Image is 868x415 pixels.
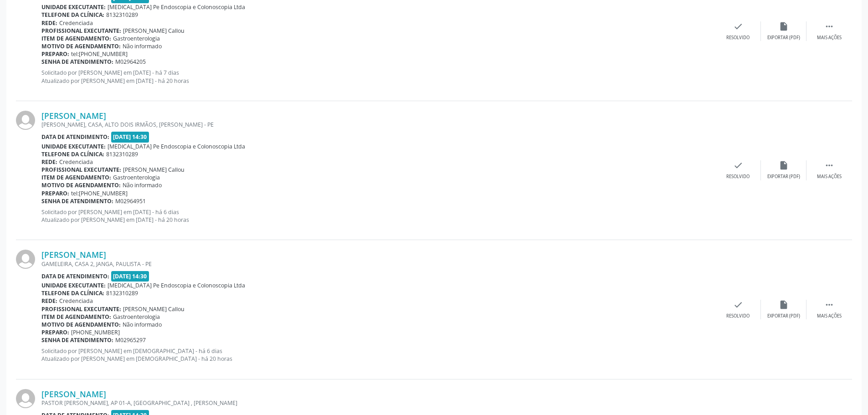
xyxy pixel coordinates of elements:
[16,250,35,269] img: img
[767,35,800,41] div: Exportar (PDF)
[41,111,106,121] a: [PERSON_NAME]
[726,35,750,41] div: Resolvido
[41,27,121,35] b: Profissional executante:
[41,328,69,336] b: Preparo:
[16,111,35,130] img: img
[41,150,104,158] b: Telefone da clínica:
[41,35,111,42] b: Item de agendamento:
[123,27,185,35] span: [PERSON_NAME] Callou
[113,313,160,321] span: Gastroenterologia
[779,300,789,310] i: insert_drive_file
[726,313,750,319] div: Resolvido
[41,260,715,268] div: GAMELEIRA, CASA 2, JANGA, PAULISTA - PE
[71,328,120,336] span: [PHONE_NUMBER]
[726,174,750,180] div: Resolvido
[111,271,149,282] span: [DATE] 14:30
[41,174,111,181] b: Item de agendamento:
[59,158,93,166] span: Credenciada
[41,399,715,407] div: PASTOR [PERSON_NAME], AP 01-A, [GEOGRAPHIC_DATA] , [PERSON_NAME]
[41,133,109,141] b: Data de atendimento:
[41,282,106,289] b: Unidade executante:
[41,42,121,50] b: Motivo de agendamento:
[106,150,138,158] span: 8132310289
[41,297,57,305] b: Rede:
[71,190,128,197] span: tel:[PHONE_NUMBER]
[41,321,121,328] b: Motivo de agendamento:
[41,190,69,197] b: Preparo:
[41,58,113,66] b: Senha de atendimento:
[817,174,842,180] div: Mais ações
[824,21,834,31] i: 
[59,19,93,27] span: Credenciada
[733,160,743,170] i: check
[41,272,109,280] b: Data de atendimento:
[817,35,842,41] div: Mais ações
[106,11,138,19] span: 8132310289
[106,289,138,297] span: 8132310289
[123,166,185,174] span: [PERSON_NAME] Callou
[779,21,789,31] i: insert_drive_file
[41,3,106,11] b: Unidade executante:
[767,313,800,319] div: Exportar (PDF)
[41,50,69,58] b: Preparo:
[41,289,104,297] b: Telefone da clínica:
[779,160,789,170] i: insert_drive_file
[123,181,162,189] span: Não informado
[108,3,245,11] span: [MEDICAL_DATA] Pe Endoscopia e Colonoscopia Ltda
[41,19,57,27] b: Rede:
[733,21,743,31] i: check
[59,297,93,305] span: Credenciada
[113,174,160,181] span: Gastroenterologia
[123,321,162,328] span: Não informado
[41,208,715,224] p: Solicitado por [PERSON_NAME] em [DATE] - há 6 dias Atualizado por [PERSON_NAME] em [DATE] - há 20...
[41,347,715,363] p: Solicitado por [PERSON_NAME] em [DEMOGRAPHIC_DATA] - há 6 dias Atualizado por [PERSON_NAME] em [D...
[41,69,715,84] p: Solicitado por [PERSON_NAME] em [DATE] - há 7 dias Atualizado por [PERSON_NAME] em [DATE] - há 20...
[115,58,146,66] span: M02964205
[41,121,715,128] div: [PERSON_NAME], CASA, ALTO DOIS IRMÃOS, [PERSON_NAME] - PE
[16,389,35,408] img: img
[113,35,160,42] span: Gastroenterologia
[41,181,121,189] b: Motivo de agendamento:
[111,132,149,142] span: [DATE] 14:30
[108,143,245,150] span: [MEDICAL_DATA] Pe Endoscopia e Colonoscopia Ltda
[115,336,146,344] span: M02965297
[41,166,121,174] b: Profissional executante:
[71,50,128,58] span: tel:[PHONE_NUMBER]
[817,313,842,319] div: Mais ações
[41,389,106,399] a: [PERSON_NAME]
[41,250,106,260] a: [PERSON_NAME]
[123,305,185,313] span: [PERSON_NAME] Callou
[108,282,245,289] span: [MEDICAL_DATA] Pe Endoscopia e Colonoscopia Ltda
[824,300,834,310] i: 
[41,313,111,321] b: Item de agendamento:
[41,305,121,313] b: Profissional executante:
[123,42,162,50] span: Não informado
[41,158,57,166] b: Rede:
[824,160,834,170] i: 
[41,143,106,150] b: Unidade executante:
[41,11,104,19] b: Telefone da clínica:
[41,336,113,344] b: Senha de atendimento:
[41,197,113,205] b: Senha de atendimento:
[115,197,146,205] span: M02964951
[733,300,743,310] i: check
[767,174,800,180] div: Exportar (PDF)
